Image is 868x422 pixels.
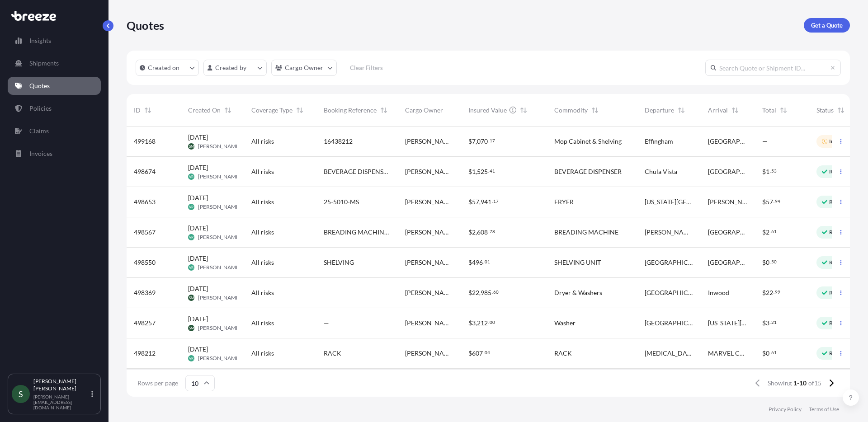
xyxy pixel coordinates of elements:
[645,106,674,115] span: Departure
[251,319,274,328] span: All risks
[493,291,499,294] span: 60
[493,200,499,203] span: 17
[766,259,769,266] span: 0
[468,320,472,326] span: $
[829,350,844,357] p: Ready
[490,169,495,173] span: 41
[476,138,477,145] span: ,
[476,320,477,326] span: ,
[405,258,454,267] span: [PERSON_NAME] Logistics
[762,350,766,356] span: $
[134,319,156,328] span: 498257
[645,258,693,267] span: [GEOGRAPHIC_DATA]
[8,32,101,50] a: Insights
[808,379,821,388] span: of 15
[708,349,748,358] span: MARVEL CAV PK
[708,228,748,237] span: [GEOGRAPHIC_DATA]
[775,200,780,203] span: 94
[324,137,353,146] span: 16438212
[483,260,484,263] span: .
[554,319,576,328] span: Washer
[324,319,329,328] span: —
[762,290,766,296] span: $
[811,21,843,30] p: Get a Quote
[136,60,199,76] button: createdOn Filter options
[554,228,618,237] span: BREADING MACHINE
[134,349,156,358] span: 498212
[490,139,495,142] span: 17
[774,200,774,203] span: .
[771,260,777,263] span: 50
[770,260,771,263] span: .
[809,406,839,413] p: Terms of Use
[771,351,777,354] span: 61
[730,105,741,116] button: Sort
[481,199,491,205] span: 941
[189,233,193,242] span: VR
[804,18,850,33] a: Get a Quote
[829,229,844,236] p: Ready
[472,290,479,296] span: 22
[251,288,274,297] span: All risks
[472,199,479,205] span: 57
[405,167,454,176] span: [PERSON_NAME] Logistics
[762,320,766,326] span: $
[189,293,194,302] span: SM
[708,288,729,297] span: Inwood
[768,379,792,388] span: Showing
[29,36,51,45] p: Insights
[770,321,771,324] span: .
[405,319,454,328] span: [PERSON_NAME] Logistics
[590,105,600,116] button: Sort
[188,254,208,263] span: [DATE]
[816,106,834,115] span: Status
[488,321,489,324] span: .
[198,264,241,271] span: [PERSON_NAME]
[8,145,101,163] a: Invoices
[762,137,768,146] span: —
[188,163,208,172] span: [DATE]
[142,105,153,116] button: Sort
[645,288,693,297] span: [GEOGRAPHIC_DATA]
[251,349,274,358] span: All risks
[774,291,774,294] span: .
[189,324,194,333] span: SM
[645,197,693,206] span: [US_STATE][GEOGRAPHIC_DATA]
[378,105,389,116] button: Sort
[294,105,305,116] button: Sort
[829,198,844,206] p: Ready
[341,61,392,75] button: Clear Filters
[490,230,495,233] span: 78
[762,259,766,266] span: $
[405,349,454,358] span: [PERSON_NAME] Logistics
[134,167,156,176] span: 498674
[488,139,489,142] span: .
[405,197,454,206] span: [PERSON_NAME] Logistics
[676,105,687,116] button: Sort
[829,168,844,175] p: Ready
[771,321,777,324] span: 21
[468,199,472,205] span: $
[477,138,488,145] span: 070
[829,259,844,266] p: Ready
[198,143,241,150] span: [PERSON_NAME]
[29,127,49,136] p: Claims
[468,259,472,266] span: $
[468,290,472,296] span: $
[251,137,274,146] span: All risks
[554,167,622,176] span: BEVERAGE DISPENSER
[405,106,443,115] span: Cargo Owner
[188,224,208,233] span: [DATE]
[485,351,490,354] span: 04
[8,122,101,140] a: Claims
[189,354,193,363] span: VR
[476,229,477,235] span: ,
[472,320,476,326] span: 3
[324,197,359,206] span: 25-5010-MS
[477,169,488,175] span: 525
[829,138,853,145] p: In Review
[324,288,329,297] span: —
[645,228,693,237] span: [PERSON_NAME]
[33,378,90,392] p: [PERSON_NAME] [PERSON_NAME]
[198,203,241,211] span: [PERSON_NAME]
